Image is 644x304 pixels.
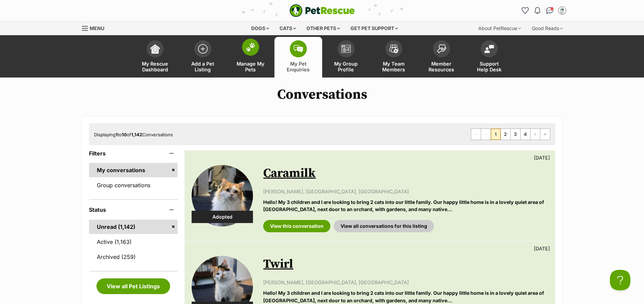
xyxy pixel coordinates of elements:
div: About PetRescue [474,22,526,35]
a: My Pet Enquiries [274,37,322,78]
span: My Team Members [378,61,409,72]
span: First page [471,129,481,140]
header: Filters [89,150,178,156]
span: Member Resources [426,61,457,72]
img: Belle Vie Animal Rescue profile pic [559,7,566,14]
img: member-resources-icon-8e73f808a243e03378d46382f2149f9095a855e16c252ad45f914b54edf8863c.svg [437,44,446,53]
ul: Account quick links [520,5,568,16]
img: notifications-46538b983faf8c2785f20acdc204bb7945ddae34d4c08c2a6579f10ce5e182be.svg [535,7,540,14]
span: Support Help Desk [474,61,505,72]
a: Active (1,163) [89,235,178,249]
span: My Rescue Dashboard [140,61,170,72]
div: Other pets [302,22,345,35]
strong: 1 [116,132,118,137]
p: [DATE] [534,154,550,161]
div: Get pet support [346,22,403,35]
a: Group conversations [89,178,178,192]
a: My Team Members [370,37,418,78]
a: View all Pet Listings [96,278,170,294]
p: [PERSON_NAME], [GEOGRAPHIC_DATA], [GEOGRAPHIC_DATA] [263,188,548,195]
nav: Pagination [471,128,550,140]
a: My Rescue Dashboard [131,37,179,78]
span: Page 1 [491,129,500,140]
header: Status [89,207,178,213]
a: Manage My Pets [227,37,274,78]
strong: 10 [122,132,127,137]
span: My Pet Enquiries [283,61,314,72]
span: Previous page [481,129,491,140]
a: Page 4 [521,129,530,140]
p: Hello! My 3 children and I are looking to bring 2 cats into our little family. Our happy little h... [263,198,548,213]
span: Manage My Pets [235,61,266,72]
a: Page 3 [511,129,520,140]
a: Unread (1,142) [89,220,178,234]
img: pet-enquiries-icon-7e3ad2cf08bfb03b45e93fb7055b45f3efa6380592205ae92323e6603595dc1f.svg [294,45,303,53]
span: Displaying to of Conversations [94,132,173,137]
a: View all conversations for this listing [334,220,434,232]
img: dashboard-icon-eb2f2d2d3e046f16d808141f083e7271f6b2e854fb5c12c21221c1fb7104beca.svg [150,44,160,54]
img: Caramilk [192,165,253,226]
img: help-desk-icon-fdf02630f3aa405de69fd3d07c3f3aa587a6932b1a1747fa1d2bba05be0121f9.svg [484,45,494,53]
span: My Group Profile [331,61,361,72]
a: Last page [540,129,550,140]
img: team-members-icon-5396bd8760b3fe7c0b43da4ab00e1e3bb1a5d9ba89233759b79545d2d3fc5d0d.svg [389,44,399,53]
a: Member Resources [418,37,465,78]
a: Archived (259) [89,250,178,264]
span: Add a Pet Listing [188,61,218,72]
button: My account [557,5,568,16]
img: chat-41dd97257d64d25036548639549fe6c8038ab92f7586957e7f3b1b290dea8141.svg [546,7,553,14]
a: View this conversation [263,220,330,232]
p: [DATE] [534,245,550,252]
p: Hello! My 3 children and I are looking to bring 2 cats into our little family. Our happy little h... [263,289,548,304]
div: Good Reads [527,22,568,35]
div: Cats [275,22,301,35]
a: Conversations [544,5,555,16]
img: add-pet-listing-icon-0afa8454b4691262ce3f59096e99ab1cd57d4a30225e0717b998d2c9b9846f56.svg [198,44,208,54]
img: group-profile-icon-3fa3cf56718a62981997c0bc7e787c4b2cf8bcc04b72c1350f741eb67cf2f40e.svg [341,45,351,53]
button: Notifications [532,5,543,16]
a: Caramilk [263,166,316,181]
div: Dogs [246,22,274,35]
a: Add a Pet Listing [179,37,227,78]
a: My Group Profile [322,37,370,78]
img: logo-e224e6f780fb5917bec1dbf3a21bbac754714ae5b6737aabdf751b685950b380.svg [289,4,355,17]
span: Menu [90,25,104,31]
a: Menu [82,22,109,34]
a: Next page [530,129,540,140]
iframe: Help Scout Beacon - Open [610,270,630,290]
a: Twirl [263,257,293,272]
img: manage-my-pets-icon-02211641906a0b7f246fdf0571729dbe1e7629f14944591b6c1af311fb30b64b.svg [246,43,255,52]
p: [PERSON_NAME], [GEOGRAPHIC_DATA], [GEOGRAPHIC_DATA] [263,279,548,286]
a: PetRescue [289,4,355,17]
a: My conversations [89,163,178,177]
strong: 1,142 [131,132,142,137]
a: Page 2 [501,129,510,140]
a: Support Help Desk [465,37,513,78]
a: Favourites [520,5,531,16]
div: Adopted [192,211,253,223]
